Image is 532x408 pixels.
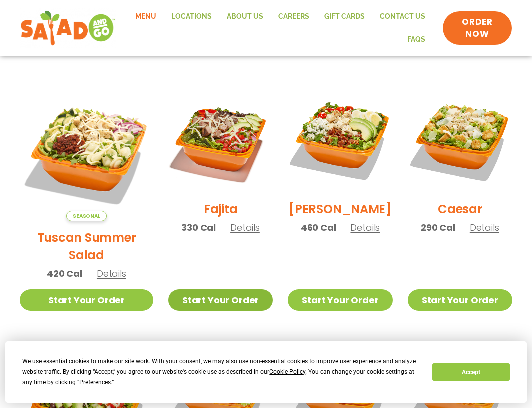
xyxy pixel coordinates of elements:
[372,5,433,28] a: Contact Us
[288,289,392,311] a: Start Your Order
[288,88,392,192] img: Product photo for Cobb Salad
[126,5,433,51] nav: Menu
[432,363,509,381] button: Accept
[20,229,153,264] h2: Tuscan Summer Salad
[408,88,512,192] img: Product photo for Caesar Salad
[47,267,82,280] span: 420 Cal
[22,356,420,388] div: We use essential cookies to make our site work. With your consent, we may also use non-essential ...
[168,88,273,192] img: Product photo for Fajita Salad
[219,5,271,28] a: About Us
[453,16,502,40] span: ORDER NOW
[20,8,116,48] img: new-SAG-logo-768×292
[269,368,305,375] span: Cookie Policy
[97,267,126,280] span: Details
[443,11,512,45] a: ORDER NOW
[470,221,499,234] span: Details
[301,221,336,234] span: 460 Cal
[317,5,372,28] a: GIFT CARDS
[421,221,455,234] span: 290 Cal
[350,221,380,234] span: Details
[66,211,107,221] span: Seasonal
[204,200,238,218] h2: Fajita
[181,221,216,234] span: 330 Cal
[289,200,392,218] h2: [PERSON_NAME]
[20,289,153,311] a: Start Your Order
[438,200,482,218] h2: Caesar
[79,379,111,386] span: Preferences
[230,221,260,234] span: Details
[168,289,273,311] a: Start Your Order
[271,5,317,28] a: Careers
[20,88,153,221] img: Product photo for Tuscan Summer Salad
[5,341,527,403] div: Cookie Consent Prompt
[164,5,219,28] a: Locations
[408,289,512,311] a: Start Your Order
[400,28,433,51] a: FAQs
[128,5,164,28] a: Menu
